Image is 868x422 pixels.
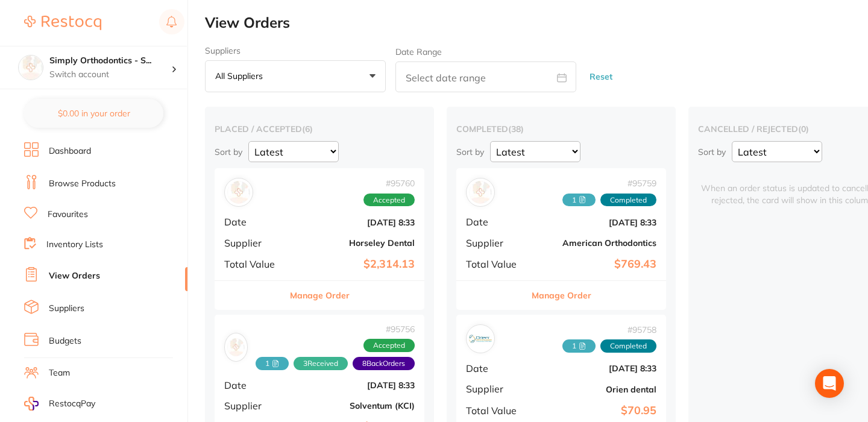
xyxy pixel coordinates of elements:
b: [DATE] 8:33 [294,218,415,227]
input: Select date range [395,61,576,92]
img: Solventum (KCI) [227,338,245,356]
span: Date [224,380,285,391]
h2: completed ( 38 ) [456,124,666,134]
img: RestocqPay [24,397,39,411]
span: Supplier [224,400,285,411]
img: Horseley Dental [227,181,250,204]
span: Total Value [466,405,526,416]
b: [DATE] 8:33 [294,380,415,390]
b: [DATE] 8:33 [536,364,656,373]
label: Date Range [395,47,442,57]
span: # 95759 [562,178,656,188]
b: [DATE] 8:33 [536,218,656,227]
span: Back orders [353,357,415,370]
b: Horseley Dental [294,238,415,248]
b: $2,314.13 [294,258,415,271]
b: Orien dental [536,385,656,394]
a: Budgets [49,335,81,347]
a: View Orders [49,270,100,282]
button: Manage Order [290,281,350,310]
h4: Simply Orthodontics - Sunbury [49,55,171,67]
span: # 95758 [562,325,656,335]
span: Date [466,216,526,227]
img: Simply Orthodontics - Sunbury [19,55,43,80]
a: Team [49,367,70,379]
b: $70.95 [536,405,656,417]
a: Dashboard [49,145,91,157]
img: Orien dental [469,327,492,350]
p: Switch account [49,69,171,81]
span: Date [466,363,526,374]
button: Reset [586,61,616,93]
b: Solventum (KCI) [294,401,415,411]
div: Open Intercom Messenger [815,369,844,398]
b: $769.43 [536,258,656,271]
span: # 95756 [248,324,415,334]
span: Received [294,357,348,370]
span: Date [224,216,285,227]
button: All suppliers [205,60,386,93]
p: Sort by [215,146,242,157]
button: $0.00 in your order [24,99,163,128]
span: Supplier [224,238,285,248]
a: Browse Products [49,178,116,190]
span: Total Value [466,259,526,269]
a: Restocq Logo [24,9,101,37]
span: Received [256,357,289,370]
span: # 95760 [363,178,415,188]
span: Received [562,339,596,353]
b: American Orthodontics [536,238,656,248]
span: Supplier [466,383,526,394]
button: Manage Order [532,281,591,310]
span: Total Value [224,259,285,269]
p: All suppliers [215,71,268,81]
a: RestocqPay [24,397,95,411]
span: Completed [600,194,656,207]
a: Inventory Lists [46,239,103,251]
h2: View Orders [205,14,868,31]
label: Suppliers [205,46,386,55]
p: Sort by [456,146,484,157]
h2: placed / accepted ( 6 ) [215,124,424,134]
span: Accepted [363,339,415,352]
a: Favourites [48,209,88,221]
a: Suppliers [49,303,84,315]
span: Received [562,194,596,207]
span: Accepted [363,194,415,207]
span: Supplier [466,238,526,248]
img: American Orthodontics [469,181,492,204]
span: Completed [600,339,656,353]
span: RestocqPay [49,398,95,410]
img: Restocq Logo [24,16,101,30]
p: Sort by [698,146,726,157]
div: Horseley Dental#95760AcceptedDate[DATE] 8:33SupplierHorseley DentalTotal Value$2,314.13Manage Order [215,168,424,310]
